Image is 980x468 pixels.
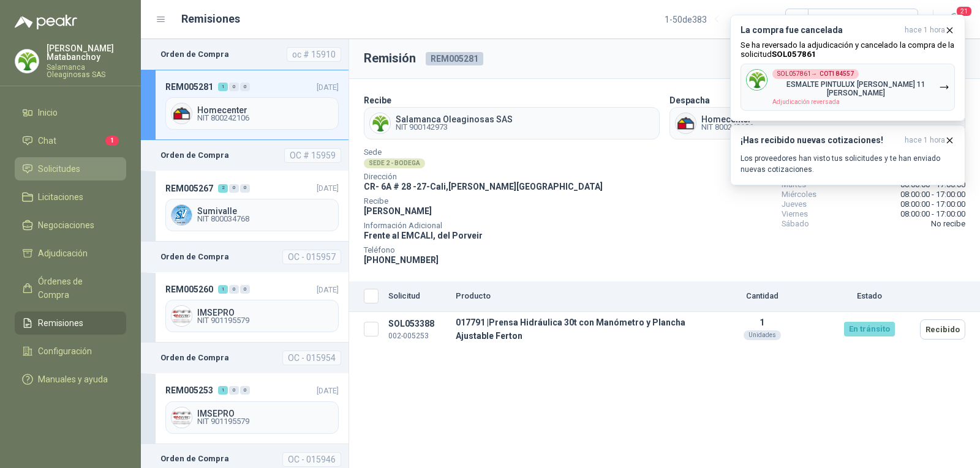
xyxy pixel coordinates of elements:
p: Salamanca Oleaginosas SAS [47,64,126,78]
span: Homecenter [197,106,333,114]
th: Estado [823,281,915,312]
div: En tránsito [844,322,895,336]
a: REM005281100[DATE] Company LogoHomecenterNIT 800242106 [141,70,349,140]
b: Despacha [669,95,710,105]
span: [DATE] [317,386,339,395]
span: Solicitudes [38,162,80,176]
span: Viernes [782,209,808,219]
div: OC - 015946 [282,452,341,467]
span: NIT 800242106 [701,124,753,131]
div: 1 [218,83,228,91]
button: Company LogoSOL057861→COT184557ESMALTE PINTULUX [PERSON_NAME] 11 [PERSON_NAME]Adjudicación reversada [741,64,955,111]
span: REM005267 [165,182,213,195]
div: 0 [240,285,250,294]
img: Company Logo [747,70,767,90]
div: 0 [229,285,239,294]
h3: ¡Has recibido nuevas cotizaciones! [741,135,900,146]
p: Se ha reversado la adjudicación y cancelado la compra de la solicitud [741,40,955,59]
img: Company Logo [171,205,192,225]
span: NIT 800034768 [197,215,333,223]
a: Inicio [15,101,126,124]
span: REM005260 [165,283,213,296]
span: Teléfono [364,247,603,253]
a: Orden de CompraOC # 15959 [141,140,349,171]
span: Adjudicación [38,247,88,260]
td: SOL053388 [383,312,451,347]
span: NIT 800242106 [197,114,333,122]
div: 1 [218,386,228,395]
span: No recibe [931,219,965,229]
span: [DATE] [317,285,339,294]
a: Orden de CompraOC - 015957 [141,242,349,272]
img: Company Logo [171,103,192,124]
img: Company Logo [15,50,39,73]
div: 0 [240,386,250,395]
button: ¡Has recibido nuevas cotizaciones!hace 1 hora Los proveedores han visto tus solicitudes y te han ... [730,125,965,185]
span: Sumivalle [197,207,333,215]
span: NIT 900142973 [396,124,513,131]
div: SEDE 2 - BODEGA [364,158,425,168]
span: Remisiones [38,316,83,330]
h3: Remisión [364,49,416,68]
span: [DATE] [317,184,339,193]
a: Órdenes de Compra [15,270,126,306]
span: Información Adicional [364,223,603,229]
p: Los proveedores han visto tus solicitudes y te han enviado nuevas cotizaciones. [741,153,955,175]
div: 0 [229,184,239,193]
span: 21 [956,6,973,17]
span: Homecenter [701,115,753,124]
a: REM005260100[DATE] Company LogoIMSEPRONIT 901195579 [141,272,349,343]
img: Company Logo [171,306,192,326]
img: Company Logo [676,113,696,133]
span: Órdenes de Compra [38,275,115,302]
a: Configuración [15,340,126,363]
span: NIT 901195579 [197,418,333,425]
span: [PERSON_NAME] [364,206,432,216]
b: SOL057861 [772,50,816,59]
span: 1 [105,136,119,146]
p: ESMALTE PINTULUX [PERSON_NAME] 11 [PERSON_NAME] [772,80,939,97]
img: Logo peakr [15,15,77,29]
div: 0 [240,184,250,193]
span: Sede [364,149,603,155]
span: Licitaciones [38,190,83,204]
div: oc # 15910 [287,47,341,62]
button: Recibido [920,319,965,340]
b: COT184557 [820,71,854,77]
div: 1 - 50 de 383 [665,10,746,29]
img: Company Logo [171,407,192,428]
span: Chat [38,134,56,147]
div: 0 [240,83,250,91]
th: Cantidad [701,281,823,312]
div: OC - 015957 [282,250,341,264]
span: REM005281 [165,80,213,94]
span: Recibe [364,198,603,204]
span: Salamanca Oleaginosas SAS [396,115,513,124]
span: Dirección [364,174,603,180]
span: hace 1 hora [905,135,945,146]
p: 002-005253 [388,330,446,342]
span: Jueves [782,199,807,209]
a: Adjudicación [15,242,126,265]
p: 1 [706,318,818,327]
h1: Remisiones [181,10,240,28]
a: Chat1 [15,129,126,152]
b: Orden de Compra [160,251,229,263]
span: hace 1 hora [905,25,945,35]
button: 21 [943,9,965,31]
span: Configuración [38,344,92,358]
td: En tránsito [823,312,915,347]
div: 0 [229,83,239,91]
div: OC # 15959 [284,148,341,163]
div: Unidades [744,330,781,340]
span: 08:00:00 - 17:00:00 [900,209,965,219]
span: [DATE] [317,83,339,92]
th: Seleccionar/deseleccionar [349,281,383,312]
div: SOL057861 → [772,69,859,79]
div: 1 [218,285,228,294]
span: 08:00:00 - 17:00:00 [900,199,965,209]
div: 2 [218,184,228,193]
b: Orden de Compra [160,352,229,364]
b: Orden de Compra [160,149,229,162]
b: Recibe [364,95,391,105]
